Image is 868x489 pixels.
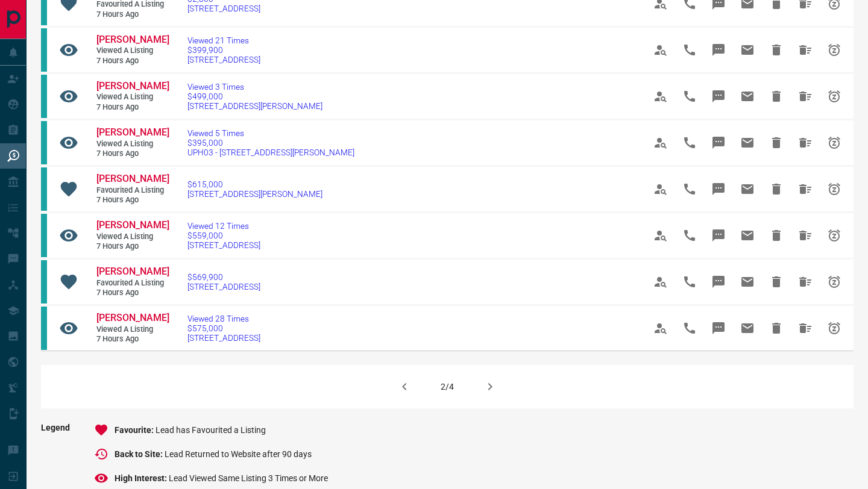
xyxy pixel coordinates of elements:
[441,382,454,391] div: 2/4
[646,267,675,296] span: View Profile
[704,314,733,343] span: Message
[675,314,704,343] span: Call
[187,221,260,250] a: Viewed 12 Times$559,000[STREET_ADDRESS]
[791,267,820,296] span: Hide All from Russell Ince
[41,260,47,304] div: condos.ca
[704,221,733,250] span: Message
[96,139,169,149] span: Viewed a Listing
[762,267,791,296] span: Hide
[96,102,169,113] span: 7 hours ago
[733,82,762,111] span: Email
[791,221,820,250] span: Hide All from Jessica Chen
[96,34,169,45] span: [PERSON_NAME]
[96,185,169,196] span: Favourited a Listing
[733,36,762,64] span: Email
[96,266,169,278] a: [PERSON_NAME]
[646,314,675,343] span: View Profile
[791,175,820,204] span: Hide All from Russell Ince
[96,126,169,138] span: [PERSON_NAME]
[41,28,47,72] div: condos.ca
[820,175,849,204] span: Snooze
[791,128,820,157] span: Hide All from Jessica Chen
[762,128,791,157] span: Hide
[187,221,260,231] span: Viewed 12 Times
[115,473,169,483] span: High Interest
[96,241,169,252] span: 7 hours ago
[187,138,354,148] span: $395,000
[96,80,169,92] span: [PERSON_NAME]
[187,36,260,64] a: Viewed 21 Times$399,900[STREET_ADDRESS]
[675,82,704,111] span: Call
[733,221,762,250] span: Email
[187,101,322,111] span: [STREET_ADDRESS][PERSON_NAME]
[187,92,322,101] span: $499,000
[41,307,47,350] div: condos.ca
[96,232,169,242] span: Viewed a Listing
[96,173,169,184] span: [PERSON_NAME]
[169,473,328,483] span: Lead Viewed Same Listing 3 Times or More
[187,82,322,111] a: Viewed 3 Times$499,000[STREET_ADDRESS][PERSON_NAME]
[165,449,312,459] span: Lead Returned to Website after 90 days
[96,334,169,344] span: 7 hours ago
[187,128,354,138] span: Viewed 5 Times
[187,179,322,199] a: $615,000[STREET_ADDRESS][PERSON_NAME]
[115,425,156,435] span: Favourite
[187,45,260,55] span: $399,900
[41,75,47,118] div: condos.ca
[96,195,169,205] span: 7 hours ago
[762,314,791,343] span: Hide
[96,312,169,323] span: [PERSON_NAME]
[733,128,762,157] span: Email
[96,266,169,277] span: [PERSON_NAME]
[96,219,169,231] span: [PERSON_NAME]
[96,325,169,335] span: Viewed a Listing
[704,128,733,157] span: Message
[820,128,849,157] span: Snooze
[704,36,733,64] span: Message
[187,282,260,291] span: [STREET_ADDRESS]
[704,175,733,204] span: Message
[96,173,169,185] a: [PERSON_NAME]
[96,80,169,93] a: [PERSON_NAME]
[791,36,820,64] span: Hide All from Jessica Chen
[187,240,260,250] span: [STREET_ADDRESS]
[187,36,260,45] span: Viewed 21 Times
[733,175,762,204] span: Email
[187,179,322,189] span: $615,000
[187,4,260,13] span: [STREET_ADDRESS]
[96,56,169,66] span: 7 hours ago
[96,126,169,139] a: [PERSON_NAME]
[187,231,260,240] span: $559,000
[187,82,322,92] span: Viewed 3 Times
[791,314,820,343] span: Hide All from Jonathan Lee
[704,82,733,111] span: Message
[41,167,47,211] div: condos.ca
[187,333,260,343] span: [STREET_ADDRESS]
[96,149,169,159] span: 7 hours ago
[187,323,260,333] span: $575,000
[156,425,266,435] span: Lead has Favourited a Listing
[41,214,47,257] div: condos.ca
[675,128,704,157] span: Call
[96,219,169,232] a: [PERSON_NAME]
[820,314,849,343] span: Snooze
[820,36,849,64] span: Snooze
[646,221,675,250] span: View Profile
[675,175,704,204] span: Call
[187,272,260,291] a: $569,900[STREET_ADDRESS]
[791,82,820,111] span: Hide All from Jessica Chen
[646,36,675,64] span: View Profile
[675,267,704,296] span: Call
[41,121,47,164] div: condos.ca
[96,46,169,56] span: Viewed a Listing
[675,221,704,250] span: Call
[820,82,849,111] span: Snooze
[115,449,165,459] span: Back to Site
[187,128,354,157] a: Viewed 5 Times$395,000UPH03 - [STREET_ADDRESS][PERSON_NAME]
[187,55,260,64] span: [STREET_ADDRESS]
[675,36,704,64] span: Call
[820,221,849,250] span: Snooze
[187,148,354,157] span: UPH03 - [STREET_ADDRESS][PERSON_NAME]
[762,221,791,250] span: Hide
[646,175,675,204] span: View Profile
